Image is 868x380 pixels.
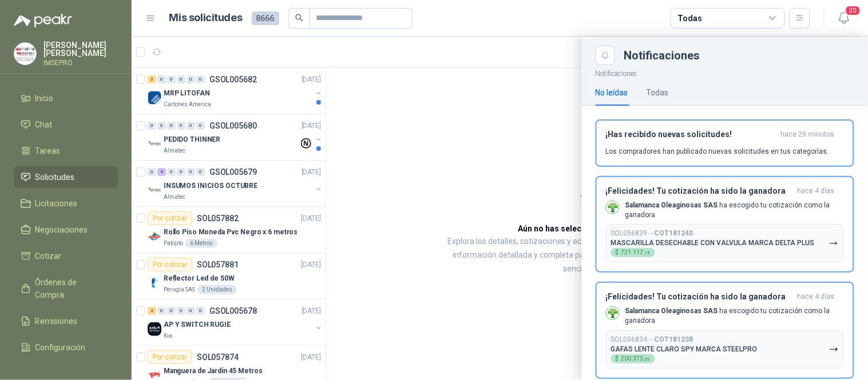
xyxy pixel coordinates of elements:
[647,86,669,99] div: Todas
[611,248,655,257] div: $
[606,186,793,196] h3: ¡Felicidades! Tu cotización ha sido la ganadora
[14,245,118,267] a: Cotizar
[582,65,868,79] p: Notificaciones
[43,41,118,57] p: [PERSON_NAME] [PERSON_NAME]
[606,146,829,157] p: Los compradores han publicado nuevas solicitudes en tus categorías.
[14,87,118,109] a: Inicio
[655,229,693,237] b: COT181240
[607,307,619,319] img: Company Logo
[611,335,693,344] p: SOL056834 →
[607,201,619,214] img: Company Logo
[781,130,835,139] span: hace 29 minutos
[14,310,118,332] a: Remisiones
[624,50,854,61] div: Notificaciones
[644,357,651,362] span: ,39
[14,337,118,358] a: Configuración
[834,8,854,29] button: 20
[35,315,78,327] span: Remisiones
[678,12,702,25] div: Todas
[606,224,844,262] button: SOL056839→COT181240MASCARILLA DESECHABLE CON VALVULA MARCA DELTA PLUS$721.117,15
[35,197,78,210] span: Licitaciones
[35,118,53,131] span: Chat
[14,219,118,241] a: Negociaciones
[14,140,118,162] a: Tareas
[621,356,651,362] span: 200.373
[606,130,776,139] h3: ¡Has recibido nuevas solicitudes!
[621,250,651,255] span: 721.117
[14,193,118,214] a: Licitaciones
[596,46,615,65] button: Close
[14,43,36,65] img: Company Logo
[596,86,628,99] div: No leídas
[252,11,279,25] span: 8666
[295,14,303,22] span: search
[35,341,86,354] span: Configuración
[35,145,61,157] span: Tareas
[625,201,718,209] b: Salamanca Oleaginosas SAS
[606,330,844,369] button: SOL056834→COT181238GAFAS LENTE CLARO SPY MARCA STEELPRO$200.373,39
[644,250,651,255] span: ,15
[611,345,758,353] p: GAFAS LENTE CLARO SPY MARCA STEELPRO
[625,306,844,326] p: ha escogido tu cotización como la ganadora
[611,229,693,238] p: SOL056839 →
[845,5,861,16] span: 20
[14,271,118,306] a: Órdenes de Compra
[596,176,854,273] button: ¡Felicidades! Tu cotización ha sido la ganadorahace 4 días Company LogoSalamanca Oleaginosas SAS ...
[14,166,118,188] a: Solicitudes
[798,292,835,302] span: hace 4 días
[43,59,118,66] p: IMSEPRO
[14,114,118,135] a: Chat
[798,186,835,196] span: hace 4 días
[611,239,815,247] p: MASCARILLA DESECHABLE CON VALVULA MARCA DELTA PLUS
[611,354,655,363] div: $
[35,223,88,236] span: Negociaciones
[625,307,718,315] b: Salamanca Oleaginosas SAS
[35,171,75,183] span: Solicitudes
[169,10,243,26] h1: Mis solicitudes
[655,335,693,343] b: COT181238
[14,14,72,27] img: Logo peakr
[35,250,62,262] span: Cotizar
[625,201,844,220] p: ha escogido tu cotización como la ganadora
[596,119,854,167] button: ¡Has recibido nuevas solicitudes!hace 29 minutos Los compradores han publicado nuevas solicitudes...
[596,282,854,379] button: ¡Felicidades! Tu cotización ha sido la ganadorahace 4 días Company LogoSalamanca Oleaginosas SAS ...
[606,292,793,302] h3: ¡Felicidades! Tu cotización ha sido la ganadora
[35,276,107,301] span: Órdenes de Compra
[35,92,54,105] span: Inicio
